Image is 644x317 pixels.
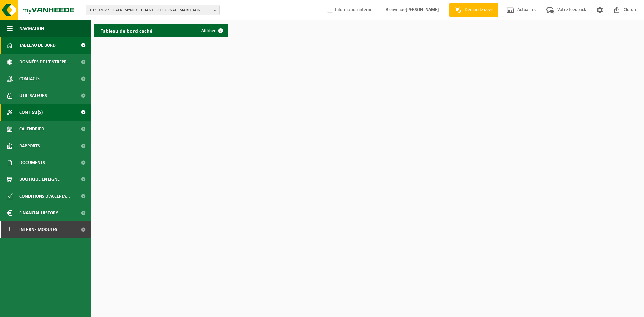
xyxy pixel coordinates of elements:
[406,7,439,12] strong: [PERSON_NAME]
[19,104,43,121] span: Contrat(s)
[201,29,216,33] span: Afficher
[19,171,60,188] span: Boutique en ligne
[19,138,40,154] span: Rapports
[19,87,47,104] span: Utilisateurs
[19,70,40,87] span: Contacts
[86,5,220,15] button: 10-992027 - GAEREMYNCK - CHANTIER TOURNAI - MARQUAIN
[89,5,211,15] span: 10-992027 - GAEREMYNCK - CHANTIER TOURNAI - MARQUAIN
[19,154,45,171] span: Documents
[463,7,495,13] span: Demande devis
[19,221,57,238] span: Interne modules
[7,221,13,238] span: I
[19,205,58,221] span: Financial History
[19,20,44,37] span: Navigation
[449,3,498,17] a: Demande devis
[19,54,71,70] span: Données de l'entrepr...
[19,188,70,205] span: Conditions d'accepta...
[19,37,56,54] span: Tableau de bord
[326,5,372,15] label: Information interne
[196,24,227,37] a: Afficher
[94,24,159,37] h2: Tableau de bord caché
[19,121,44,138] span: Calendrier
